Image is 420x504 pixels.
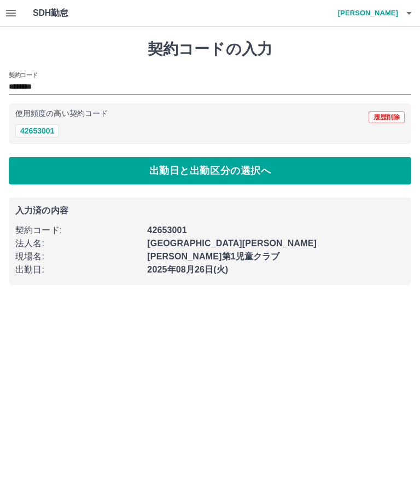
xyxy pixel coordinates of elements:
p: 法人名 : [15,237,141,250]
b: 42653001 [147,225,186,235]
h2: 契約コード [9,71,38,79]
p: 契約コード : [15,224,141,237]
button: 42653001 [15,124,59,137]
b: 2025年08月26日(火) [147,265,228,274]
b: [PERSON_NAME]第1児童クラブ [147,252,279,261]
p: 出勤日 : [15,263,141,276]
h1: 契約コードの入力 [9,40,411,59]
p: 使用頻度の高い契約コード [15,110,108,118]
b: [GEOGRAPHIC_DATA][PERSON_NAME] [147,239,317,248]
button: 出勤日と出勤区分の選択へ [9,157,411,184]
p: 現場名 : [15,250,141,263]
p: 入力済の内容 [15,206,405,215]
button: 履歴削除 [369,111,405,123]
